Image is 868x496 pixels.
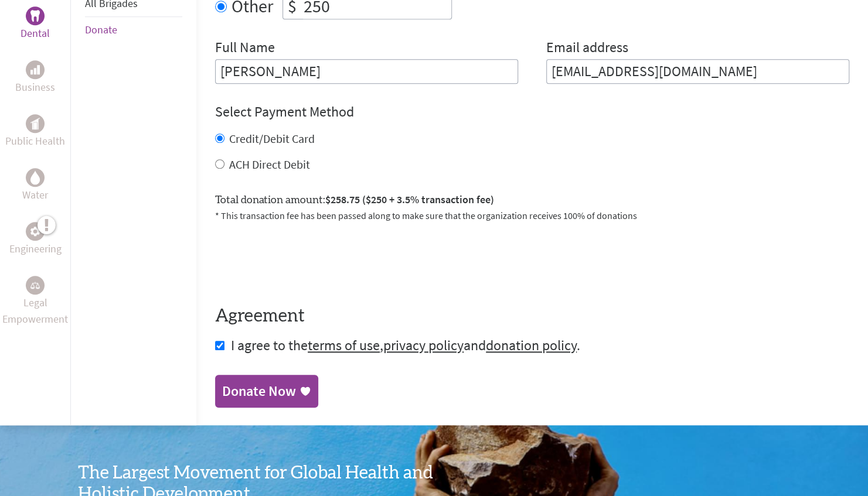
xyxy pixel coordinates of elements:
a: EngineeringEngineering [9,222,62,257]
div: Business [26,60,45,79]
div: Water [26,168,45,187]
a: Donate [85,23,117,36]
a: WaterWater [22,168,48,203]
a: Donate Now [215,375,318,408]
input: Your Email [546,59,849,84]
div: Engineering [26,222,45,241]
iframe: reCAPTCHA [215,237,393,282]
a: donation policy [486,336,577,354]
img: Engineering [30,226,40,235]
a: DentalDental [21,6,50,42]
li: Donate [85,17,182,43]
p: Legal Empowerment [2,295,68,327]
img: Business [30,65,40,74]
img: Legal Empowerment [30,282,40,289]
img: Dental [30,10,40,21]
label: Email address [546,38,628,59]
a: BusinessBusiness [15,60,55,95]
label: ACH Direct Debit [229,157,310,172]
h4: Select Payment Method [215,102,849,121]
div: Legal Empowerment [26,276,45,295]
div: Donate Now [222,382,296,401]
p: Public Health [5,133,65,149]
label: Full Name [215,38,275,59]
span: $258.75 ($250 + 3.5% transaction fee) [325,193,494,206]
span: I agree to the , and . [231,336,580,354]
p: Dental [21,25,50,42]
div: Public Health [26,114,45,133]
div: Dental [26,6,45,25]
a: Public HealthPublic Health [5,114,65,149]
input: Enter Full Name [215,59,518,84]
img: Public Health [30,118,40,129]
a: terms of use [308,336,380,354]
p: * This transaction fee has been passed along to make sure that the organization receives 100% of ... [215,208,849,223]
img: Water [30,170,40,184]
p: Water [22,187,48,203]
a: Legal EmpowermentLegal Empowerment [2,276,68,327]
p: Business [15,79,55,95]
a: privacy policy [383,336,464,354]
label: Total donation amount: [215,191,494,208]
label: Credit/Debit Card [229,131,315,146]
h4: Agreement [215,306,849,327]
p: Engineering [9,241,62,257]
